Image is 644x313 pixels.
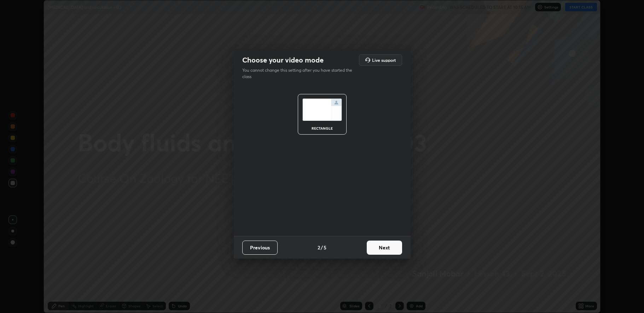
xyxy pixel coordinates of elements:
h4: 2 [318,244,320,251]
div: rectangle [308,126,336,130]
p: You cannot change this setting after you have started the class [242,67,357,80]
button: Previous [242,241,278,255]
h2: Choose your video mode [242,55,324,65]
h5: Live support [372,58,396,62]
img: normalScreenIcon.ae25ed63.svg [302,99,342,121]
h4: / [321,244,323,251]
button: Next [367,241,402,255]
h4: 5 [324,244,326,251]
